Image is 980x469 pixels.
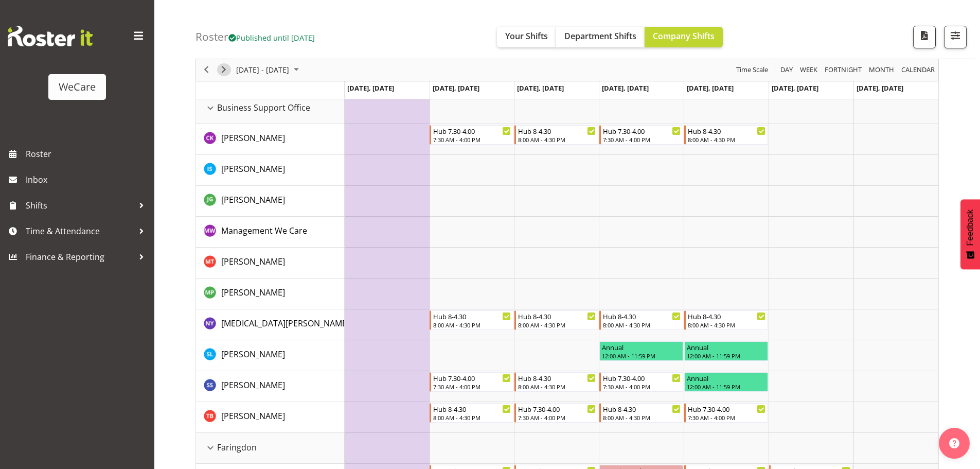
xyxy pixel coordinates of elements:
[221,256,285,267] span: [PERSON_NAME]
[735,64,769,77] span: Time Scale
[823,64,864,77] button: Fortnight
[26,223,134,239] span: Time & Attendance
[514,372,598,392] div: Savita Savita"s event - Hub 8-4.30 Begin From Wednesday, October 29, 2025 at 8:00:00 AM GMT+13:00...
[599,403,683,423] div: Tyla Boyd"s event - Hub 8-4.30 Begin From Thursday, October 30, 2025 at 8:00:00 AM GMT+13:00 Ends...
[200,64,213,77] button: Previous
[433,373,511,383] div: Hub 7.30-4.00
[235,64,290,77] span: [DATE] - [DATE]
[779,64,795,77] button: Timeline Day
[196,279,345,309] td: Millie Pumphrey resource
[221,194,285,205] span: [PERSON_NAME]
[221,224,307,237] a: Management We Care
[196,186,345,217] td: Janine Grundler resource
[195,31,315,43] h4: Roster
[347,83,394,93] span: [DATE], [DATE]
[196,155,345,186] td: Isabel Simcox resource
[556,27,645,47] button: Department Shifts
[221,163,285,175] a: [PERSON_NAME]
[779,64,794,77] span: Day
[824,64,863,77] span: Fortnight
[221,317,349,329] a: [MEDICAL_DATA][PERSON_NAME]
[518,404,596,414] div: Hub 7.30-4.00
[8,26,93,46] img: Rosterit website logo
[221,132,285,144] span: [PERSON_NAME]
[221,410,285,422] a: [PERSON_NAME]
[900,64,936,77] span: calendar
[687,373,765,383] div: Annual
[221,318,349,329] span: [MEDICAL_DATA][PERSON_NAME]
[867,64,896,77] button: Timeline Month
[235,64,304,77] button: October 2025
[26,146,149,162] span: Roster
[688,404,765,414] div: Hub 7.30-4.00
[944,26,967,48] button: Filter Shifts
[653,30,715,42] span: Company Shifts
[196,340,345,371] td: Sarah Lamont resource
[217,441,257,454] span: Faringdon
[857,83,903,93] span: [DATE], [DATE]
[233,59,305,81] div: Oct 27 - Nov 02, 2025
[433,126,511,136] div: Hub 7.30-4.00
[196,402,345,433] td: Tyla Boyd resource
[221,379,285,391] a: [PERSON_NAME]
[433,321,511,329] div: 8:00 AM - 4:30 PM
[518,413,596,422] div: 7:30 AM - 4:00 PM
[430,403,513,423] div: Tyla Boyd"s event - Hub 8-4.30 Begin From Tuesday, October 28, 2025 at 8:00:00 AM GMT+13:00 Ends ...
[433,311,511,321] div: Hub 8-4.30
[645,27,723,47] button: Company Shifts
[735,64,770,77] button: Time Scale
[949,438,959,448] img: help-xxl-2.png
[603,135,681,144] div: 7:30 AM - 4:00 PM
[221,255,285,268] a: [PERSON_NAME]
[228,32,315,43] span: Published until [DATE]
[913,26,936,48] button: Download a PDF of the roster according to the set date range.
[221,349,285,360] span: [PERSON_NAME]
[221,287,285,298] span: [PERSON_NAME]
[687,352,765,360] div: 12:00 AM - 11:59 PM
[684,403,768,423] div: Tyla Boyd"s event - Hub 7.30-4.00 Begin From Friday, October 31, 2025 at 7:30:00 AM GMT+13:00 End...
[798,64,819,77] button: Timeline Week
[684,372,768,392] div: Savita Savita"s event - Annual Begin From Friday, October 31, 2025 at 12:00:00 AM GMT+13:00 Ends ...
[221,132,285,144] a: [PERSON_NAME]
[221,379,285,391] span: [PERSON_NAME]
[688,126,765,136] div: Hub 8-4.30
[217,64,231,77] button: Next
[518,383,596,391] div: 8:00 AM - 4:30 PM
[196,248,345,279] td: Michelle Thomas resource
[430,372,513,392] div: Savita Savita"s event - Hub 7.30-4.00 Begin From Tuesday, October 28, 2025 at 7:30:00 AM GMT+13:0...
[26,172,149,187] span: Inbox
[221,348,285,360] a: [PERSON_NAME]
[430,125,513,145] div: Chloe Kim"s event - Hub 7.30-4.00 Begin From Tuesday, October 28, 2025 at 7:30:00 AM GMT+13:00 En...
[966,210,975,246] span: Feedback
[221,163,285,175] span: [PERSON_NAME]
[564,30,636,42] span: Department Shifts
[900,64,937,77] button: Month
[684,341,768,361] div: Sarah Lamont"s event - Annual Begin From Friday, October 31, 2025 at 12:00:00 AM GMT+13:00 Ends A...
[687,342,765,352] div: Annual
[196,217,345,248] td: Management We Care resource
[196,309,345,340] td: Nikita Yates resource
[518,126,596,136] div: Hub 8-4.30
[221,410,285,422] span: [PERSON_NAME]
[602,83,649,93] span: [DATE], [DATE]
[603,311,681,321] div: Hub 8-4.30
[215,59,233,81] div: next period
[26,198,134,213] span: Shifts
[603,126,681,136] div: Hub 7.30-4.00
[603,383,681,391] div: 7:30 AM - 4:00 PM
[960,199,980,269] button: Feedback - Show survey
[603,321,681,329] div: 8:00 AM - 4:30 PM
[196,433,345,464] td: Faringdon resource
[430,310,513,330] div: Nikita Yates"s event - Hub 8-4.30 Begin From Tuesday, October 28, 2025 at 8:00:00 AM GMT+13:00 En...
[505,30,548,42] span: Your Shifts
[518,321,596,329] div: 8:00 AM - 4:30 PM
[517,83,564,93] span: [DATE], [DATE]
[59,79,96,95] div: WeCare
[599,341,683,361] div: Sarah Lamont"s event - Annual Begin From Thursday, October 30, 2025 at 12:00:00 AM GMT+13:00 Ends...
[772,83,818,93] span: [DATE], [DATE]
[603,404,681,414] div: Hub 8-4.30
[217,101,310,114] span: Business Support Office
[868,64,895,77] span: Month
[433,404,511,414] div: Hub 8-4.30
[684,310,768,330] div: Nikita Yates"s event - Hub 8-4.30 Begin From Friday, October 31, 2025 at 8:00:00 AM GMT+13:00 End...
